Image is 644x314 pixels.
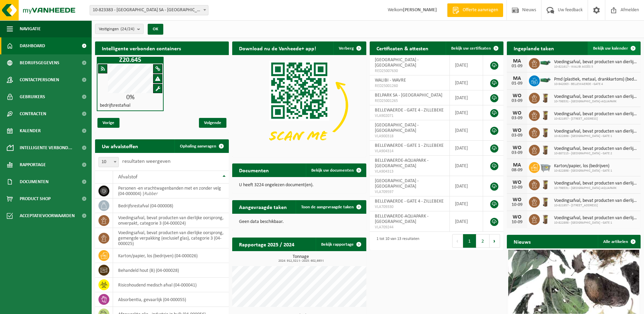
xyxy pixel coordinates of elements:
td: [DATE] [450,156,483,176]
div: 01-09 [510,81,524,86]
span: Voedingsafval, bevat producten van dierlijke oorsprong, onverpakt, categorie 3 [554,111,637,117]
span: 10-887215 - [GEOGRAPHIC_DATA] - GATE 2 [554,152,637,156]
span: Karton/papier, los (bedrijven) [554,163,612,169]
span: 10-822898 - [GEOGRAPHIC_DATA] - GATE 1 [554,221,637,225]
span: Vestigingen [99,24,134,34]
td: [DATE] [450,141,483,156]
span: [GEOGRAPHIC_DATA] - [GEOGRAPHIC_DATA] [375,57,419,68]
span: VLA904313 [375,169,444,174]
span: Product Shop [20,190,51,207]
div: 1 tot 10 van 13 resultaten [373,233,419,248]
h3: Tonnage [236,255,366,263]
button: Previous [452,234,463,248]
span: 10-821957 - [STREET_ADDRESS] [554,117,637,121]
span: 10-823383 - BELPARK SA - WAVRE [90,5,208,15]
label: resultaten weergeven [122,159,170,164]
img: WB-0140-HPE-BN-01 [540,144,551,155]
div: WO [510,214,524,220]
td: absorbentia, gevaarlijk (04-000055) [113,292,229,307]
span: WALIBI - WAVRE [375,78,406,83]
span: 10-823383 - BELPARK SA - WAVRE [90,5,208,15]
span: 10-942063 - BELLEWAERDE - GATE 4 [554,82,637,86]
div: 03-09 [510,151,524,155]
span: Bekijk uw kalender [593,46,628,51]
div: WO [510,128,524,133]
td: karton/papier, los (bedrijven) (04-000026) [113,248,229,263]
button: 1 [463,234,476,248]
h2: Uw afvalstoffen [95,139,145,153]
span: 10-798531 - [GEOGRAPHIC_DATA]-AQUAPARK [554,186,637,190]
td: [DATE] [450,211,483,232]
a: Bekijk rapportage [316,238,366,251]
td: risicohoudend medisch afval (04-000041) [113,278,229,292]
div: 10-09 [510,203,524,207]
span: Bekijk uw certificaten [451,46,491,51]
td: [DATE] [450,75,483,90]
span: VLA902071 [375,113,444,119]
span: BELPARK SA - [GEOGRAPHIC_DATA] [375,93,442,98]
h1: Z20.645 [98,57,162,64]
span: Voedingsafval, bevat producten van dierlijke oorsprong, onverpakt, categorie 3 [554,181,637,186]
span: Kalender [20,122,41,139]
a: Bekijk uw kalender [588,41,640,55]
td: [DATE] [450,90,483,105]
td: bedrijfsrestafval (04-000008) [113,198,229,213]
div: WO [510,197,524,203]
span: VLA904314 [375,149,444,154]
span: Documenten [20,173,49,190]
img: HK-XZ-20-GN-01 [540,77,551,83]
span: Ophaling aanvragen [180,144,216,149]
div: 03-09 [510,133,524,138]
h2: Rapportage 2025 / 2024 [232,238,301,251]
span: Vorige [97,118,119,128]
span: [GEOGRAPHIC_DATA] - [GEOGRAPHIC_DATA] [375,123,419,133]
a: Toon de aangevraagde taken [296,200,366,214]
span: 10 [98,157,119,167]
span: Navigatie [20,20,41,37]
div: 08-09 [510,168,524,173]
td: voedingsafval, bevat producten van dierlijke oorsprong, gemengde verpakking (exclusief glas), cat... [113,228,229,248]
h2: Intelligente verbonden containers [95,41,229,55]
td: personen -en vrachtwagenbanden met en zonder velg (04-000004) | [113,184,229,198]
h2: Documenten [232,163,276,177]
span: 10-822898 - [GEOGRAPHIC_DATA] - GATE 1 [554,169,612,173]
span: Voedingsafval, bevat producten van dierlijke oorsprong, onverpakt, categorie 3 [554,129,637,134]
strong: [PERSON_NAME] [403,7,437,13]
span: Gebruikers [20,88,45,105]
td: voedingsafval, bevat producten van dierlijke oorsprong, onverpakt, categorie 3 (04-000024) [113,213,229,228]
span: [GEOGRAPHIC_DATA] - [GEOGRAPHIC_DATA] [375,178,419,189]
h2: Certificaten & attesten [370,41,435,55]
button: 2 [476,234,490,248]
td: [DATE] [450,196,483,211]
span: 10 [99,157,118,167]
div: 01-09 [510,64,524,69]
span: Voedingsafval, bevat producten van dierlijke oorsprong, gemengde verpakking (exc... [554,59,637,65]
i: Rubber [144,191,158,196]
button: Next [490,234,500,248]
a: Alle artikelen [598,235,640,248]
span: BELLEWAERDE-AQUAPARK - [GEOGRAPHIC_DATA] [375,214,428,224]
span: BELLEWAERDE - GATE 1 - ZILLEBEKE [375,143,444,148]
span: 10-798531 - [GEOGRAPHIC_DATA]-AQUAPARK [554,100,637,104]
span: VLA709330 [375,204,444,210]
div: MA [510,76,524,81]
span: Voedingsafval, bevat producten van dierlijke oorsprong, onverpakt, categorie 3 [554,94,637,100]
span: Voedingsafval, bevat producten van dierlijke oorsprong, onverpakt, categorie 3 [554,146,637,152]
span: BELLEWAERDE - GATE 4 - ZILLEBEKE [375,108,444,113]
div: 03-09 [510,99,524,103]
span: 10-821617 - WALIBI ACCÈS 5 [554,65,637,69]
span: 2024: 912,321 t - 2025: 602,693 t [236,259,366,263]
span: Bekijk uw documenten [311,168,354,173]
span: RED25001260 [375,83,444,89]
span: Bedrijfsgegevens [20,54,59,71]
span: VLA900318 [375,134,444,139]
span: RED25001265 [375,98,444,104]
span: 10-821957 - [STREET_ADDRESS] [554,204,637,208]
div: MA [510,162,524,168]
div: 03-09 [510,116,524,121]
a: Bekijk uw documenten [306,163,366,177]
button: OK [148,24,163,35]
img: HK-XZ-20-GN-01 [540,60,551,66]
h2: Download nu de Vanheede+ app! [232,41,323,55]
span: Contactpersonen [20,71,59,88]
